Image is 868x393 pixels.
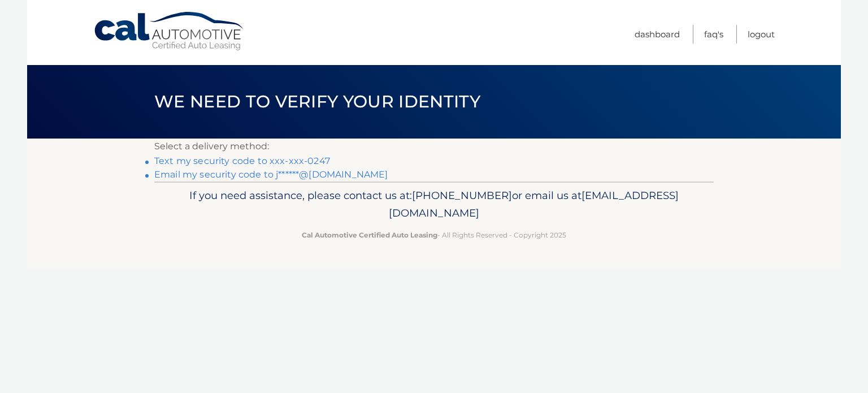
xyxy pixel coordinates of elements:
p: Select a delivery method: [154,139,714,154]
p: If you need assistance, please contact us at: or email us at [162,187,706,223]
p: - All Rights Reserved - Copyright 2025 [162,229,706,241]
strong: Cal Automotive Certified Auto Leasing [302,231,437,239]
a: Dashboard [635,25,680,44]
span: We need to verify your identity [154,91,480,112]
a: Logout [748,25,775,44]
a: Cal Automotive [93,11,246,51]
a: FAQ's [704,25,723,44]
span: [PHONE_NUMBER] [412,189,512,202]
a: Text my security code to xxx-xxx-0247 [154,156,330,166]
a: Email my security code to j******@[DOMAIN_NAME] [154,169,388,180]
